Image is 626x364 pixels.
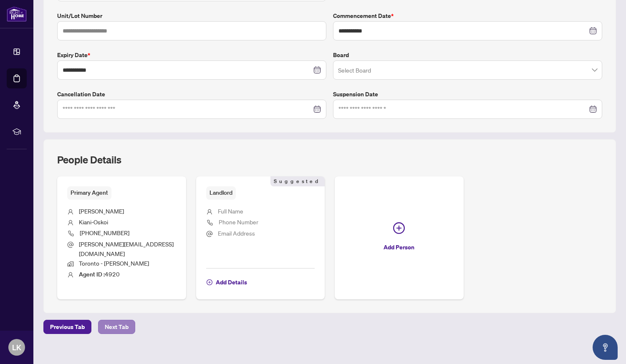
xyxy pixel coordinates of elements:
[50,320,85,334] span: Previous Tab
[393,222,405,234] span: plus-circle
[206,275,247,289] button: Add Details
[12,341,21,353] span: LK
[57,11,326,20] label: Unit/Lot Number
[333,90,602,99] label: Suspension Date
[219,218,258,226] span: Phone Number
[216,276,247,289] span: Add Details
[79,259,149,267] span: Toronto - [PERSON_NAME]
[270,176,325,186] span: Suggested
[79,240,174,257] span: [PERSON_NAME][EMAIL_ADDRESS][DOMAIN_NAME]
[206,186,236,199] span: Landlord
[57,153,121,166] h2: People Details
[79,270,120,278] span: 4920
[105,320,129,334] span: Next Tab
[333,50,602,60] label: Board
[57,50,326,60] label: Expiry Date
[80,229,129,236] span: [PHONE_NUMBER]
[43,320,91,334] button: Previous Tab
[79,218,108,226] span: Kiani-Oskoi
[79,207,124,215] span: [PERSON_NAME]
[207,279,212,285] span: plus-circle
[79,271,105,278] b: Agent ID :
[98,320,135,334] button: Next Tab
[218,229,255,237] span: Email Address
[333,11,602,20] label: Commencement Date
[7,6,27,22] img: logo
[384,241,414,254] span: Add Person
[593,335,618,360] button: Open asap
[218,207,243,215] span: Full Name
[335,176,464,299] button: Add Person
[67,186,111,199] span: Primary Agent
[57,90,326,99] label: Cancellation Date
